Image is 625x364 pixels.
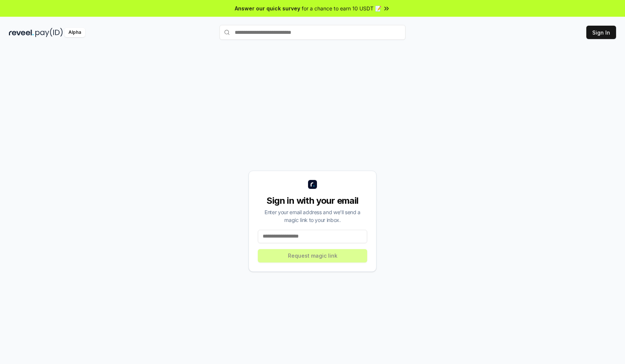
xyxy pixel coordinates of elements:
[258,195,367,207] div: Sign in with your email
[258,208,367,224] div: Enter your email address and we’ll send a magic link to your inbox.
[308,180,317,189] img: logo_small
[9,28,34,37] img: reveel_dark
[235,4,300,12] span: Answer our quick survey
[586,26,616,39] button: Sign In
[64,28,85,37] div: Alpha
[302,4,381,12] span: for a chance to earn 10 USDT 📝
[35,28,63,37] img: pay_id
